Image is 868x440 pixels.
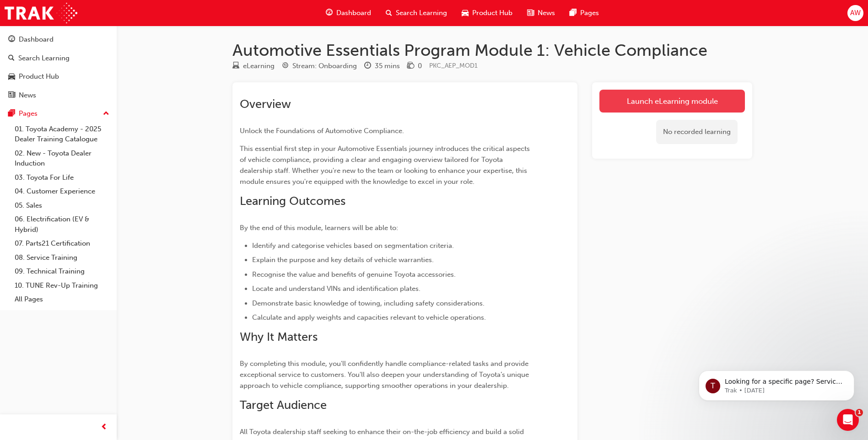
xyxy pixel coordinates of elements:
[232,60,275,72] div: Type
[8,110,15,118] span: pages-icon
[378,4,454,22] a: search-iconSearch Learning
[19,71,59,82] div: Product Hub
[4,87,113,104] a: News
[240,97,291,111] span: Overview
[8,36,15,44] span: guage-icon
[847,5,863,21] button: AW
[252,241,454,250] span: Identify and categorise vehicles based on segmentation criteria.
[454,4,520,22] a: car-iconProduct Hub
[8,54,15,63] span: search-icon
[11,292,113,306] a: All Pages
[856,409,863,416] span: 1
[11,264,113,279] a: 09. Technical Training
[240,194,345,208] span: Learning Outcomes
[386,7,392,19] span: search-icon
[527,7,534,19] span: news-icon
[11,251,113,265] a: 08. Service Training
[19,90,36,101] div: News
[4,50,113,67] a: Search Learning
[11,184,113,199] a: 04. Customer Experience
[240,330,318,344] span: Why It Matters
[11,212,113,236] a: 06. Electrification (EV & Hybrid)
[19,34,54,45] div: Dashboard
[11,236,113,251] a: 07. Parts21 Certification
[8,91,15,100] span: news-icon
[396,8,447,18] span: Search Learning
[8,73,15,81] span: car-icon
[18,53,70,64] div: Search Learning
[11,199,113,213] a: 05. Sales
[599,90,745,113] a: Launch eLearning module
[240,224,398,232] span: By the end of this module, learners will be able to:
[4,29,113,105] button: DashboardSearch LearningProduct HubNews
[11,122,113,146] a: 01. Toyota Academy - 2025 Dealer Training Catalogue
[4,105,113,122] button: Pages
[407,60,422,72] div: Price
[252,313,486,322] span: Calculate and apply weights and capacities relevant to vehicle operations.
[562,4,606,22] a: pages-iconPages
[850,8,861,18] span: AW
[103,108,109,120] span: up-icon
[837,409,859,431] iframe: Intercom live chat
[418,61,422,71] div: 0
[252,256,434,264] span: Explain the purpose and key details of vehicle warranties.
[5,3,77,23] img: Trak
[11,146,113,171] a: 02. New - Toyota Dealer Induction
[101,422,108,433] span: prev-icon
[240,127,404,135] span: Unlock the Foundations of Automotive Compliance.
[375,61,400,71] div: 35 mins
[282,60,357,72] div: Stream
[318,4,378,22] a: guage-iconDashboard
[252,270,456,279] span: Recognise the value and benefits of genuine Toyota accessories.
[364,62,371,70] span: clock-icon
[656,120,738,144] div: No recorded learning
[232,62,239,70] span: learningResourceType_ELEARNING-icon
[252,284,421,293] span: Locate and understand VINs and identification plates.
[580,8,599,18] span: Pages
[252,299,485,307] span: Demonstrate basic knowledge of towing, including safety considerations.
[520,4,562,22] a: news-iconNews
[429,62,478,70] span: Learning resource code
[685,351,868,415] iframe: Intercom notifications message
[326,7,333,19] span: guage-icon
[407,62,414,70] span: money-icon
[282,62,289,70] span: target-icon
[364,60,400,72] div: Duration
[4,31,113,48] a: Dashboard
[538,8,555,18] span: News
[336,8,371,18] span: Dashboard
[232,40,752,60] h1: Automotive Essentials Program Module 1: Vehicle Compliance
[11,171,113,185] a: 03. Toyota For Life
[11,279,113,293] a: 10. TUNE Rev-Up Training
[472,8,512,18] span: Product Hub
[292,61,357,71] div: Stream: Onboarding
[240,145,532,186] span: This essential first step in your Automotive Essentials journey introduces the critical aspects o...
[570,7,577,19] span: pages-icon
[240,360,531,390] span: By completing this module, you'll confidently handle compliance-related tasks and provide excepti...
[19,108,38,119] div: Pages
[462,7,469,19] span: car-icon
[4,68,113,85] a: Product Hub
[243,61,275,71] div: eLearning
[240,398,327,412] span: Target Audience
